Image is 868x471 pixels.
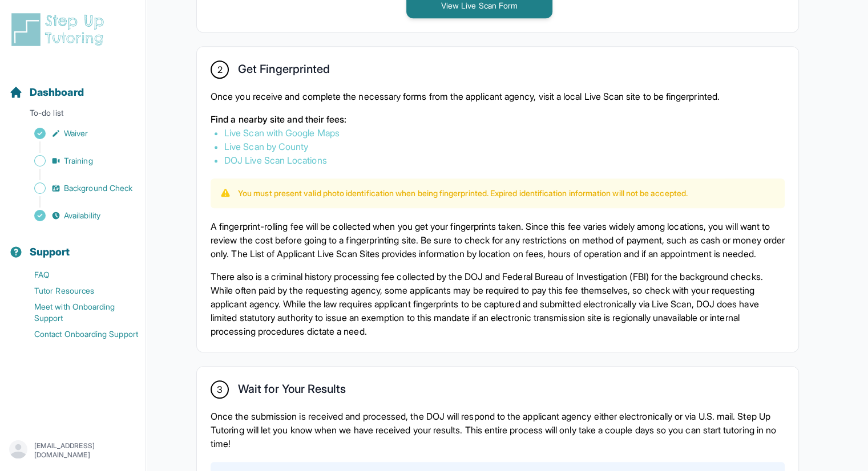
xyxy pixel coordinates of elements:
[224,141,308,152] a: Live Scan by County
[9,440,136,461] button: [EMAIL_ADDRESS][DOMAIN_NAME]
[34,441,136,460] p: [EMAIL_ADDRESS][DOMAIN_NAME]
[217,383,223,396] span: 3
[224,155,327,166] a: DOJ Live Scan Locations
[9,208,146,224] a: Availability
[211,112,785,126] p: Find a nearby site and their fees:
[9,180,146,196] a: Background Check
[9,299,146,326] a: Meet with Onboarding Support
[211,90,785,103] p: Once you receive and complete the necessary forms from the applicant agency, visit a local Live S...
[9,84,84,100] a: Dashboard
[5,226,141,265] button: Support
[211,409,785,450] p: Once the submission is received and processed, the DOJ will respond to the applicant agency eithe...
[211,220,785,261] p: A fingerprint-rolling fee will be collected when you get your fingerprints taken. Since this fee ...
[9,125,146,141] a: Waiver
[211,270,785,338] p: There also is a criminal history processing fee collected by the DOJ and Federal Bureau of Invest...
[64,155,93,167] span: Training
[30,84,84,100] span: Dashboard
[9,283,146,299] a: Tutor Resources
[238,188,688,199] p: You must present valid photo identification when being fingerprinted. Expired identification info...
[9,326,146,342] a: Contact Onboarding Support
[238,382,346,400] h2: Wait for Your Results
[30,244,70,260] span: Support
[64,210,100,221] span: Availability
[238,62,330,80] h2: Get Fingerprinted
[224,127,340,139] a: Live Scan with Google Maps
[217,63,222,76] span: 2
[5,66,141,105] button: Dashboard
[9,11,111,48] img: logo
[9,153,146,169] a: Training
[9,267,146,283] a: FAQ
[5,107,141,123] p: To-do list
[64,182,132,194] span: Background Check
[64,128,88,139] span: Waiver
